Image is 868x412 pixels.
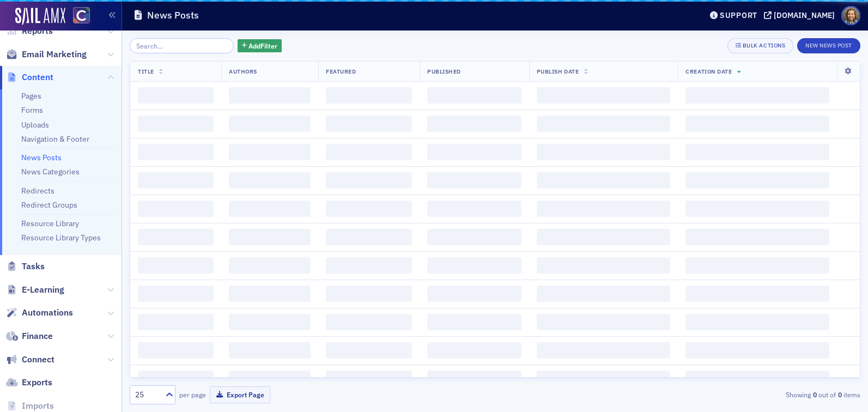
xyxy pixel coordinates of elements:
a: Resource Library Types [21,233,101,243]
a: News Posts [21,153,62,162]
span: ‌ [138,87,214,104]
span: ‌ [685,172,829,189]
span: ‌ [685,342,829,359]
div: Support [720,10,757,20]
span: ‌ [537,314,671,330]
span: Title [138,68,154,75]
span: Published [427,68,461,75]
div: [DOMAIN_NAME] [774,10,835,20]
a: Content [6,71,53,83]
span: ‌ [138,201,214,217]
span: ‌ [427,342,521,359]
span: Content [22,71,53,83]
span: ‌ [685,257,829,274]
div: Showing out of items [624,390,860,399]
span: ‌ [427,371,521,387]
span: ‌ [537,172,671,189]
span: ‌ [685,87,829,104]
span: ‌ [537,229,671,245]
span: ‌ [427,229,521,245]
span: ‌ [537,257,671,274]
a: Exports [6,377,52,389]
span: Creation Date [685,68,732,75]
div: 25 [135,389,159,401]
a: News Categories [21,167,80,177]
span: ‌ [229,257,311,274]
a: Email Marketing [6,49,87,60]
span: ‌ [229,286,311,302]
span: ‌ [685,371,829,387]
strong: 0 [811,390,818,399]
a: Resource Library [21,219,79,228]
a: SailAMX [15,8,65,25]
span: Reports [22,25,53,37]
span: Tasks [22,260,45,272]
h1: News Posts [147,9,199,22]
span: Connect [22,354,54,366]
span: ‌ [229,201,311,217]
span: ‌ [326,201,412,217]
span: ‌ [229,342,311,359]
span: ‌ [326,172,412,189]
span: ‌ [427,201,521,217]
span: ‌ [138,314,214,330]
span: ‌ [138,371,214,387]
a: E-Learning [6,284,64,296]
button: New News Post [797,38,860,53]
a: Uploads [21,120,49,130]
span: ‌ [229,229,311,245]
span: ‌ [326,314,412,330]
div: Bulk Actions [743,43,785,49]
input: Search… [130,38,234,53]
span: E-Learning [22,284,64,296]
span: ‌ [229,144,311,160]
span: ‌ [537,116,671,132]
span: ‌ [427,286,521,302]
span: ‌ [138,172,214,189]
span: ‌ [537,144,671,160]
a: Navigation & Footer [21,134,89,144]
a: Forms [21,105,43,115]
span: ‌ [326,286,412,302]
span: ‌ [427,87,521,104]
span: ‌ [427,172,521,189]
a: Redirect Groups [21,200,77,210]
span: ‌ [326,87,412,104]
span: Authors [229,68,257,75]
a: Connect [6,354,54,366]
span: ‌ [537,286,671,302]
strong: 0 [836,390,843,399]
span: ‌ [537,371,671,387]
a: Imports [6,400,54,412]
a: Pages [21,91,41,101]
span: Featured [326,68,356,75]
span: Exports [22,377,52,389]
span: ‌ [685,116,829,132]
span: Email Marketing [22,49,87,60]
span: ‌ [685,144,829,160]
a: Tasks [6,260,45,272]
span: ‌ [326,229,412,245]
button: Export Page [210,386,270,403]
a: New News Post [797,40,860,50]
span: ‌ [427,257,521,274]
a: Finance [6,330,53,342]
span: ‌ [537,87,671,104]
span: ‌ [138,286,214,302]
span: ‌ [326,371,412,387]
span: ‌ [326,116,412,132]
span: ‌ [229,87,311,104]
span: ‌ [326,257,412,274]
span: ‌ [427,144,521,160]
a: Automations [6,307,73,319]
span: ‌ [537,342,671,359]
span: ‌ [685,314,829,330]
span: ‌ [537,201,671,217]
span: Imports [22,400,54,412]
span: ‌ [138,342,214,359]
button: [DOMAIN_NAME] [764,11,839,19]
span: Profile [841,6,860,25]
span: ‌ [427,314,521,330]
label: per page [179,390,206,399]
span: ‌ [326,342,412,359]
